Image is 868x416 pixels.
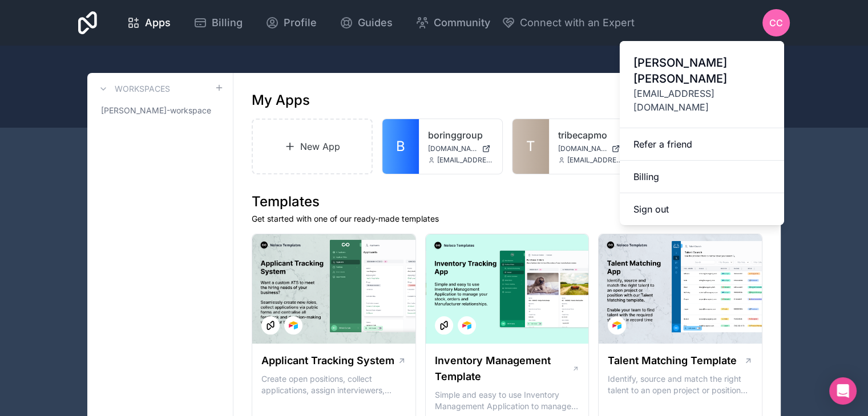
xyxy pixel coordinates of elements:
[620,193,784,225] button: Sign out
[252,119,373,174] a: New App
[526,137,535,156] span: T
[620,128,784,161] a: Refer a friend
[118,10,180,35] a: Apps
[620,161,784,193] a: Billing
[330,10,402,35] a: Guides
[502,15,635,31] button: Connect with an Expert
[396,137,405,156] span: B
[633,87,770,114] span: [EMAIL_ADDRESS][DOMAIN_NAME]
[428,128,493,142] a: boringgroup
[252,193,762,211] h1: Templates
[252,213,762,225] p: Get started with one of our ready-made templates
[520,15,635,31] span: Connect with an Expert
[406,10,499,35] a: Community
[633,55,770,87] span: [PERSON_NAME] [PERSON_NAME]
[284,15,317,31] span: Profile
[612,321,621,330] img: Airtable Logo
[289,321,298,330] img: Airtable Logo
[558,144,623,153] a: [DOMAIN_NAME]
[184,10,252,35] a: Billing
[608,373,753,396] p: Identify, source and match the right talent to an open project or position with our Talent Matchi...
[256,10,326,35] a: Profile
[435,389,580,412] p: Simple and easy to use Inventory Management Application to manage your stock, orders and Manufact...
[115,83,170,95] h3: Workspaces
[435,353,572,385] h1: Inventory Management Template
[145,15,171,31] span: Apps
[437,156,493,165] span: [EMAIL_ADDRESS][DOMAIN_NAME]
[434,15,490,31] span: Community
[96,100,224,121] a: [PERSON_NAME]-workspace
[261,373,406,396] p: Create open positions, collect applications, assign interviewers, centralise candidate feedback a...
[428,144,477,153] span: [DOMAIN_NAME]
[558,128,623,142] a: tribecapmo
[261,353,394,369] h1: Applicant Tracking System
[101,105,211,116] span: [PERSON_NAME]-workspace
[462,321,471,330] img: Airtable Logo
[96,82,170,96] a: Workspaces
[769,16,783,30] span: CC
[428,144,493,153] a: [DOMAIN_NAME]
[829,377,857,405] div: Open Intercom Messenger
[608,353,737,369] h1: Talent Matching Template
[358,15,393,31] span: Guides
[567,156,623,165] span: [EMAIL_ADDRESS][DOMAIN_NAME]
[382,119,419,174] a: B
[558,144,607,153] span: [DOMAIN_NAME]
[512,119,549,174] a: T
[252,91,310,109] h1: My Apps
[212,15,243,31] span: Billing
